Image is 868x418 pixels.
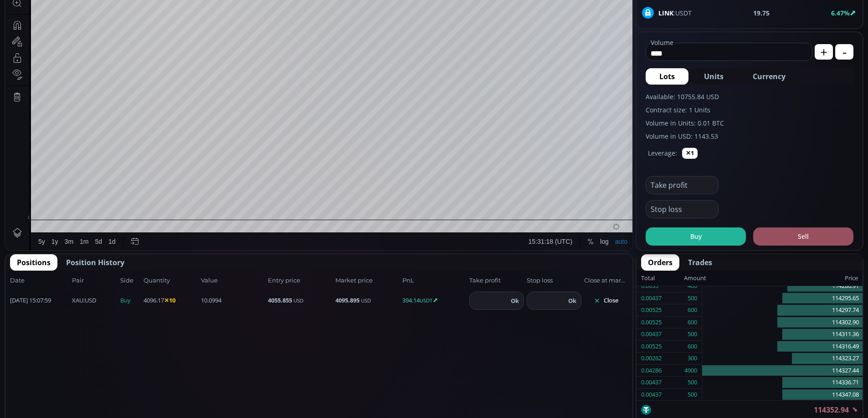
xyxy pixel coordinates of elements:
[702,317,863,329] div: 114302.90
[250,22,297,29] div: −605.86 (−0.53%)
[123,5,149,12] div: Compare
[688,317,697,328] div: 600
[508,296,522,306] button: Ok
[144,296,198,305] span: 4096.17
[688,292,697,304] div: 500
[753,8,770,18] b: 19.75
[641,377,662,388] div: 0.00437
[108,22,113,29] div: O
[659,71,675,82] span: Lots
[215,22,219,29] div: C
[46,399,53,406] div: 1y
[646,118,853,128] label: Volume in Units: 0.01 BTC
[144,22,149,29] div: H
[690,68,737,85] button: Units
[646,68,688,85] button: Lots
[114,22,142,29] div: 114958.81
[688,389,697,401] div: 500
[59,21,86,29] div: Bitcoin
[595,399,603,406] div: log
[646,227,746,246] button: Buy
[681,254,719,271] button: Trades
[702,365,863,377] div: 114327.44
[610,399,622,406] div: auto
[10,254,57,271] button: Positions
[72,296,96,305] span: :USD
[641,353,662,364] div: 0.00262
[59,254,131,271] button: Position History
[641,254,679,271] button: Orders
[469,276,524,285] span: Take profit
[103,399,110,406] div: 1d
[646,92,853,101] label: Available: 10755.84 USD
[93,21,101,29] div: Market open
[702,328,863,341] div: 114311.36
[702,377,863,389] div: 114336.71
[523,399,567,406] span: 15:31:18 (UTC)
[648,148,677,158] label: Leverage:
[201,296,265,305] span: 10.0994
[10,276,69,285] span: Date
[641,317,662,328] div: 0.00525
[815,44,833,60] button: +
[702,389,863,401] div: 114347.08
[688,328,697,340] div: 500
[335,296,360,304] b: 4095.895
[702,280,863,292] div: 114286.91
[402,296,467,305] span: 394.14
[30,33,49,40] div: Volume
[420,297,432,304] small: USDT
[688,353,697,364] div: 300
[180,22,184,29] div: L
[688,304,697,316] div: 600
[520,394,570,411] button: 15:31:18 (UTC)
[120,276,141,285] span: Side
[753,227,853,246] button: Sell
[641,341,662,353] div: 0.00525
[44,21,59,29] div: 1D
[641,304,662,316] div: 0.00525
[53,33,75,40] div: 17.072K
[702,304,863,317] div: 114297.74
[149,22,177,29] div: 115963.81
[706,272,858,284] div: Price
[591,394,606,411] div: Toggle Log Scale
[682,148,698,159] button: ✕1
[702,353,863,365] div: 114323.27
[646,131,853,141] label: Volume in USD: 1143.53
[641,328,662,340] div: 0.00437
[8,121,15,130] div: 
[579,394,591,411] div: Toggle Percentage
[219,22,247,29] div: 114352.94
[164,296,175,304] b: ✕10
[702,292,863,305] div: 114295.65
[122,394,137,411] div: Go to
[59,399,68,406] div: 3m
[641,389,662,401] div: 0.00437
[33,399,40,406] div: 5y
[66,257,124,268] span: Position History
[606,394,625,411] div: Toggle Auto Scale
[120,296,141,305] span: Buy
[688,377,697,388] div: 500
[144,276,198,285] span: Quantity
[658,8,692,18] span: :USDT
[72,296,83,304] b: XAU
[74,399,83,406] div: 1m
[753,71,786,82] span: Currency
[402,276,467,285] span: PnL
[684,272,706,284] div: Amount
[704,71,724,82] span: Units
[72,276,118,285] span: Pair
[90,399,97,406] div: 5d
[30,21,44,29] div: BTC
[293,297,303,304] small: USD
[658,9,673,17] b: LINK
[268,276,332,285] span: Entry price
[641,365,662,377] div: 0.04286
[684,365,697,377] div: 4900
[641,292,662,304] div: 0.00437
[584,276,628,285] span: Close at market
[739,68,799,85] button: Currency
[702,341,863,353] div: 114316.49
